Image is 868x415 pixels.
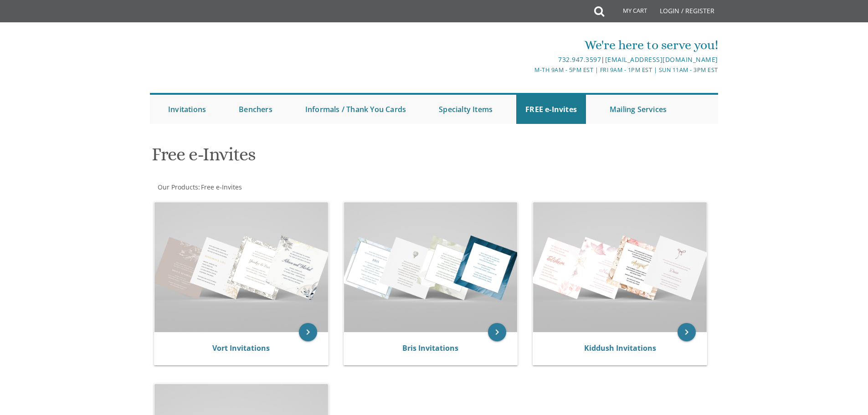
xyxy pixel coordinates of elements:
[558,55,601,64] a: 732.947.3597
[340,54,718,65] div: |
[154,202,328,332] img: Vort Invitations
[601,95,676,124] a: Mailing Services
[230,95,282,124] a: Benchers
[212,343,270,353] a: Vort Invitations
[340,36,718,54] div: We're here to serve you!
[488,323,506,341] a: keyboard_arrow_right
[200,183,242,191] a: Free e-Invites
[152,144,524,171] h1: Free e-Invites
[201,183,242,191] span: Free e-Invites
[299,323,317,341] a: keyboard_arrow_right
[678,323,696,341] a: keyboard_arrow_right
[603,1,653,24] a: My Cart
[605,55,718,64] a: [EMAIL_ADDRESS][DOMAIN_NAME]
[344,202,518,332] img: Bris Invitations
[340,65,718,75] div: M-Th 9am - 5pm EST | Fri 9am - 1pm EST | Sun 11am - 3pm EST
[430,95,502,124] a: Specialty Items
[159,95,215,124] a: Invitations
[516,95,586,124] a: FREE e-Invites
[150,183,434,192] div: :
[584,343,656,353] a: Kiddush Invitations
[296,95,415,124] a: Informals / Thank You Cards
[533,202,707,332] img: Kiddush Invitations
[157,183,198,191] a: Our Products
[402,343,458,353] a: Bris Invitations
